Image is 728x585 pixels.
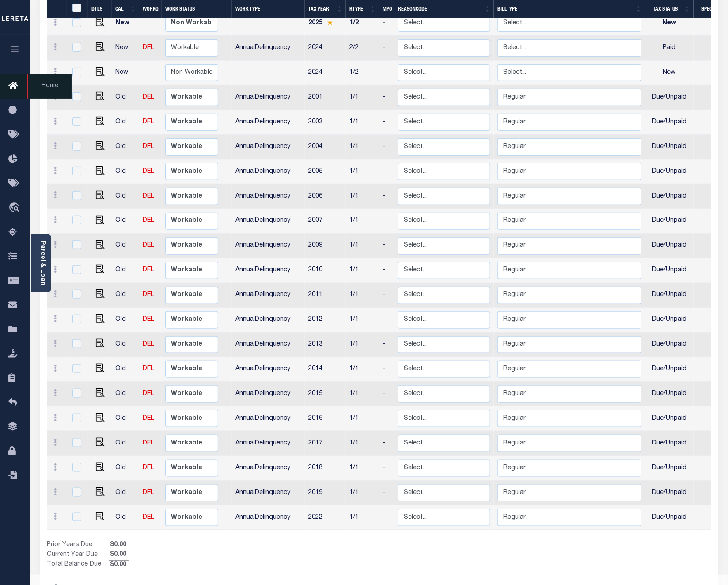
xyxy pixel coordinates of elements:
td: Old [112,110,139,135]
a: DEL [143,391,154,397]
td: New [112,61,139,85]
td: Old [112,283,139,308]
td: - [379,333,394,357]
td: 1/1 [346,184,379,209]
td: 1/1 [346,357,379,382]
td: 2007 [305,209,346,234]
i: travel_explore [8,202,23,214]
td: AnnualDelinquency [232,258,305,283]
td: AnnualDelinquency [232,382,305,406]
td: 2024 [305,36,346,61]
td: - [379,283,394,308]
td: 1/1 [346,234,379,258]
img: Star.svg [327,19,333,25]
td: Old [112,135,139,160]
td: Due/Unpaid [645,481,694,505]
td: Due/Unpaid [645,431,694,456]
td: New [112,11,139,36]
td: 1/1 [346,382,379,406]
td: - [379,234,394,258]
td: Old [112,357,139,382]
td: Old [112,308,139,333]
td: 1/1 [346,85,379,110]
a: DEL [143,316,154,323]
td: 1/1 [346,333,379,357]
td: AnnualDelinquency [232,234,305,258]
td: Due/Unpaid [645,85,694,110]
td: Due/Unpaid [645,382,694,406]
td: Due/Unpaid [645,505,694,530]
a: DEL [143,193,154,199]
a: DEL [143,45,154,51]
td: Old [112,505,139,530]
td: 1/1 [346,505,379,530]
td: 2003 [305,110,346,135]
td: 2009 [305,234,346,258]
td: - [379,135,394,160]
td: 2015 [305,382,346,406]
a: DEL [143,292,154,298]
td: AnnualDelinquency [232,110,305,135]
td: AnnualDelinquency [232,333,305,357]
td: - [379,258,394,283]
td: 2004 [305,135,346,160]
td: 2018 [305,456,346,481]
td: Due/Unpaid [645,456,694,481]
td: 2001 [305,85,346,110]
td: AnnualDelinquency [232,505,305,530]
a: DEL [143,242,154,248]
td: Old [112,456,139,481]
td: 2011 [305,283,346,308]
td: 2014 [305,357,346,382]
td: Old [112,160,139,184]
span: $0.00 [109,541,129,551]
td: 1/1 [346,209,379,234]
td: AnnualDelinquency [232,135,305,160]
td: Old [112,209,139,234]
td: 2017 [305,431,346,456]
td: - [379,357,394,382]
td: - [379,308,394,333]
span: $0.00 [109,551,129,560]
td: - [379,85,394,110]
td: Due/Unpaid [645,258,694,283]
a: DEL [143,267,154,273]
a: DEL [143,217,154,224]
td: Old [112,85,139,110]
td: - [379,406,394,431]
td: AnnualDelinquency [232,283,305,308]
td: AnnualDelinquency [232,209,305,234]
a: DEL [143,415,154,422]
td: 2006 [305,184,346,209]
a: DEL [143,514,154,520]
td: 2013 [305,333,346,357]
td: AnnualDelinquency [232,431,305,456]
td: - [379,160,394,184]
td: Old [112,431,139,456]
a: DEL [143,366,154,372]
td: 1/1 [346,283,379,308]
td: Old [112,333,139,357]
td: AnnualDelinquency [232,184,305,209]
td: - [379,11,394,36]
td: Old [112,406,139,431]
a: DEL [143,94,154,100]
td: Due/Unpaid [645,110,694,135]
td: Total Balance Due [47,560,109,570]
td: 1/2 [346,11,379,36]
td: New [112,36,139,61]
a: DEL [143,341,154,347]
td: 2/2 [346,36,379,61]
td: 2025 [305,11,346,36]
td: New [645,61,694,85]
td: 1/1 [346,481,379,505]
td: AnnualDelinquency [232,357,305,382]
a: DEL [143,144,154,150]
a: Parcel & Loan [39,241,45,285]
td: - [379,209,394,234]
td: - [379,456,394,481]
a: DEL [143,490,154,496]
td: - [379,184,394,209]
td: - [379,36,394,61]
td: Due/Unpaid [645,160,694,184]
